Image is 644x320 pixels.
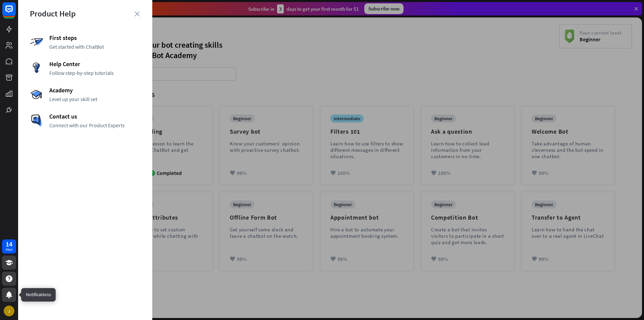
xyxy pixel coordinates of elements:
span: First steps [49,34,141,42]
span: Connect with our Product Experts [49,122,141,129]
i: close [135,11,140,16]
a: 14 days [2,239,16,254]
div: J [4,306,14,316]
span: Academy [49,86,141,94]
span: Contact us [49,112,141,120]
span: Get started with ChatBot [49,43,141,50]
span: Help Center [49,60,141,68]
div: days [6,247,12,252]
div: 14 [6,241,12,247]
button: Open LiveChat chat widget [5,3,25,23]
div: Product Help [30,8,141,19]
span: Follow step-by-step tutorials [49,70,141,76]
span: Level up your skill set [49,96,141,102]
